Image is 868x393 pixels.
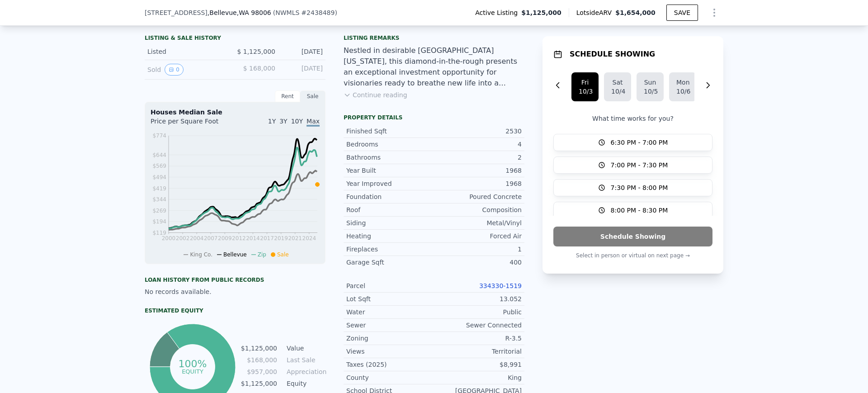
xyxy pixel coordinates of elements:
[178,358,207,369] tspan: 100%
[162,235,176,241] tspan: 2000
[346,281,434,290] div: Parcel
[190,235,204,241] tspan: 2004
[611,183,668,192] span: 7:30 PM - 8:00 PM
[291,118,303,125] span: 10Y
[644,87,656,96] div: 10/5
[434,308,522,317] div: Public
[434,334,522,343] div: R-3.5
[611,161,668,170] span: 7:00 PM - 7:30 PM
[152,185,166,192] tspan: $419
[615,9,656,16] span: $1,654,000
[579,87,591,96] div: 10/3
[434,179,522,188] div: 1968
[283,64,323,76] div: [DATE]
[285,367,325,377] td: Appreciation
[241,343,278,353] td: $1,125,000
[275,9,299,16] span: NWMLS
[300,90,325,102] div: Sale
[218,235,232,241] tspan: 2009
[301,9,335,16] span: # 2438489
[277,251,289,258] span: Sale
[611,78,624,87] div: Sat
[434,166,522,175] div: 1968
[152,230,166,236] tspan: $119
[145,276,325,284] div: Loan history from public records
[204,235,218,241] tspan: 2007
[637,72,664,101] button: Sun10/5
[553,156,712,174] button: 7:00 PM - 7:30 PM
[571,72,599,101] button: Fri10/3
[344,90,407,99] button: Continue reading
[147,64,228,76] div: Sold
[611,138,668,147] span: 6:30 PM - 7:00 PM
[241,367,278,377] td: $957,000
[344,45,524,89] div: Nestled in desirable [GEOGRAPHIC_DATA][US_STATE], this diamond-in-the-rough presents an exception...
[553,134,712,151] button: 6:30 PM - 7:00 PM
[553,227,712,246] button: Schedule Showing
[243,65,275,72] span: $ 168,000
[152,218,166,225] tspan: $194
[553,202,712,219] button: 8:00 PM - 8:30 PM
[145,34,325,43] div: LISTING & SALE HISTORY
[285,343,325,353] td: Value
[237,9,271,16] span: , WA 98006
[570,49,655,60] h1: SCHEDULE SHOWING
[346,153,434,162] div: Bathrooms
[182,368,203,374] tspan: equity
[151,108,320,117] div: Houses Median Sale
[579,78,591,87] div: Fri
[434,205,522,214] div: Composition
[434,294,522,303] div: 13.052
[152,133,166,139] tspan: $774
[258,251,266,258] span: Zip
[260,235,274,241] tspan: 2017
[176,235,190,241] tspan: 2002
[676,78,689,87] div: Mon
[434,258,522,267] div: 400
[346,192,434,201] div: Foundation
[190,251,212,258] span: King Co.
[145,287,325,296] div: No records available.
[611,206,668,215] span: 8:00 PM - 8:30 PM
[346,218,434,227] div: Siding
[346,232,434,241] div: Heating
[434,347,522,356] div: Territorial
[576,8,615,17] span: Lotside ARV
[434,218,522,227] div: Metal/Vinyl
[604,72,631,101] button: Sat10/4
[346,373,434,382] div: County
[344,34,524,42] div: Listing remarks
[152,152,166,158] tspan: $644
[302,235,316,241] tspan: 2024
[553,250,712,261] p: Select in person or virtual on next page →
[275,90,300,102] div: Rent
[434,153,522,162] div: 2
[241,379,278,388] td: $1,125,000
[346,258,434,267] div: Garage Sqft
[346,334,434,343] div: Zoning
[434,245,522,254] div: 1
[434,360,522,369] div: $8,991
[346,179,434,188] div: Year Improved
[434,232,522,241] div: Forced Air
[152,196,166,203] tspan: $344
[521,8,561,17] span: $1,125,000
[346,321,434,330] div: Sewer
[346,294,434,303] div: Lot Sqft
[145,8,208,17] span: [STREET_ADDRESS]
[152,208,166,214] tspan: $269
[676,87,689,96] div: 10/6
[232,235,246,241] tspan: 2012
[669,72,696,101] button: Mon10/6
[246,235,260,241] tspan: 2014
[346,127,434,136] div: Finished Sqft
[288,235,302,241] tspan: 2021
[223,251,247,258] span: Bellevue
[553,179,712,196] button: 7:30 PM - 8:00 PM
[241,355,278,365] td: $168,000
[268,118,276,125] span: 1Y
[165,64,184,76] button: View historical data
[307,118,320,127] span: Max
[285,379,325,388] td: Equity
[151,117,235,131] div: Price per Square Foot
